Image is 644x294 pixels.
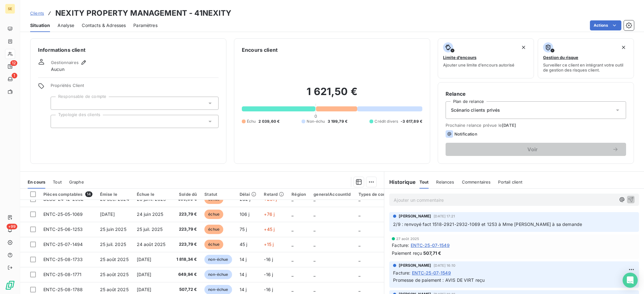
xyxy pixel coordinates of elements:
[375,119,398,124] span: Crédit divers
[43,287,83,292] span: ENTC-25-08-1788
[51,66,64,72] span: Aucun
[314,242,315,247] span: _
[7,224,17,229] span: +99
[53,179,62,184] span: Tout
[174,192,197,197] div: Solde dû
[43,227,83,232] span: ENTC-25-06-1253
[358,227,360,232] span: _
[590,20,621,30] button: Actions
[543,62,629,72] span: Surveiller ce client en intégrant votre outil de gestion des risques client.
[314,227,315,232] span: _
[443,55,476,60] span: Limite d’encours
[30,22,50,29] span: Situation
[462,179,491,184] span: Commentaires
[133,22,158,29] span: Paramètres
[393,222,582,227] span: 2/9 : renvoyé fact 1518-2921-2932-1069 et 1253 à Mme [PERSON_NAME] à sa demande
[85,191,92,197] span: 14
[51,60,79,65] span: Gestionnaires
[137,272,152,277] span: [DATE]
[240,227,247,232] span: 75 j
[5,280,15,290] img: Logo LeanPay
[5,4,15,14] div: SE
[100,192,129,197] div: Émise le
[43,257,83,262] span: ENTC-25-08-1733
[240,257,247,262] span: 14 j
[204,270,232,279] span: non-échue
[69,179,84,184] span: Graphe
[543,55,578,60] span: Gestion du risque
[358,287,360,292] span: _
[100,287,129,292] span: 25 août 2025
[264,211,275,217] span: +76 j
[502,123,516,128] span: [DATE]
[291,242,293,247] span: _
[434,214,455,218] span: [DATE] 17:21
[314,114,317,119] span: 0
[446,90,626,98] h6: Relance
[55,8,232,19] h3: NEXITY PROPERTY MANAGEMENT - 41NEXITY
[204,255,232,264] span: non-échue
[434,264,455,267] span: [DATE] 16:10
[291,257,293,262] span: _
[454,131,477,136] span: Notification
[314,272,315,277] span: _
[43,272,81,277] span: ENTC-25-08-1771
[240,242,247,247] span: 45 j
[30,10,44,16] a: Clients
[358,211,360,217] span: _
[411,242,450,249] span: ENTC-25-07-1549
[240,272,247,277] span: 14 j
[307,119,325,124] span: Non-échu
[291,227,293,232] span: _
[412,270,451,276] span: ENTC-25-07-1549
[43,191,92,197] div: Pièces comptables
[100,257,129,262] span: 25 août 2025
[443,62,514,67] span: Ajouter une limite d’encours autorisé
[174,241,197,248] span: 223,79 €
[291,192,306,197] div: Région
[264,287,273,292] span: -16 j
[12,73,17,78] span: 1
[393,277,485,283] span: Promesse de paiement : AVIS DE VIRT reçu
[451,107,500,113] span: Scénario clients privés
[204,192,232,197] div: Statut
[498,179,522,184] span: Portail client
[137,287,152,292] span: [DATE]
[314,211,315,217] span: _
[401,119,422,124] span: -3 617,89 €
[264,257,273,262] span: -16 j
[399,263,431,268] span: [PERSON_NAME]
[291,211,293,217] span: _
[264,192,284,197] div: Retard
[174,226,197,233] span: 223,79 €
[358,192,403,197] div: Types de contentieux
[242,46,278,54] h6: Encours client
[446,143,626,156] button: Voir
[392,250,422,256] span: Paiement reçu
[204,240,223,249] span: échue
[358,242,360,247] span: _
[438,38,534,78] button: Limite d’encoursAjouter une limite d’encours autorisé
[396,237,419,241] span: 27 août 2025
[446,123,626,128] span: Prochaine relance prévue le
[204,210,223,219] span: échue
[174,286,197,293] span: 507,72 €
[240,211,250,217] span: 106 j
[56,100,61,106] input: Ajouter une valeur
[100,227,126,232] span: 25 juin 2025
[58,22,74,29] span: Analyse
[43,242,83,247] span: ENTC-25-07-1494
[314,257,315,262] span: _
[399,213,431,219] span: [PERSON_NAME]
[423,250,441,256] span: 507,71 €
[623,273,638,288] div: Open Intercom Messenger
[291,287,293,292] span: _
[137,211,164,217] span: 24 juin 2025
[242,85,422,104] h2: 1 621,50 €
[174,256,197,263] span: 1 818,34 €
[291,272,293,277] span: _
[51,83,219,92] span: Propriétés Client
[174,211,197,217] span: 223,79 €
[28,179,45,184] span: En cours
[137,257,152,262] span: [DATE]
